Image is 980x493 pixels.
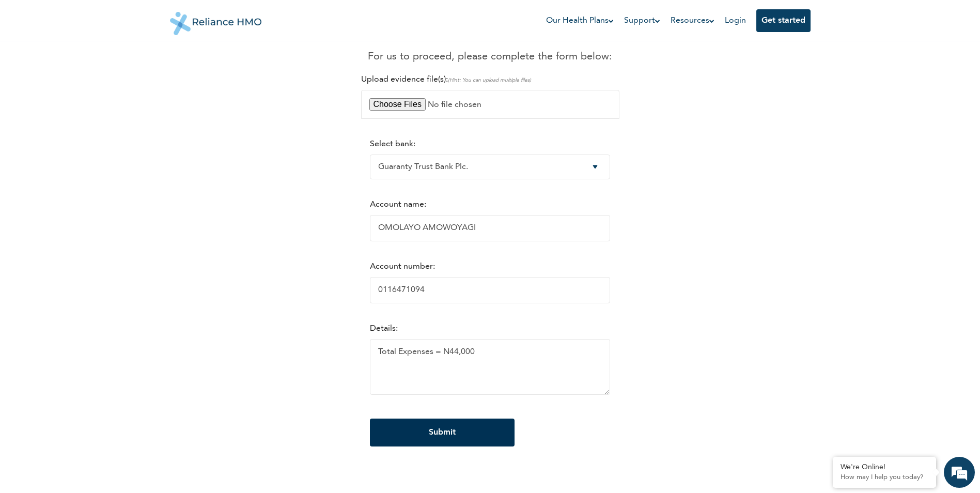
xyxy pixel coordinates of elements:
[279,49,701,65] p: For us to proceed, please complete the form below:
[54,58,174,71] div: Chat with us now
[5,314,197,350] textarea: Type your message and hit 'Enter'
[624,14,660,27] a: Support
[370,419,515,446] input: Submit
[60,146,143,251] span: We're online!
[5,368,101,376] span: Conversation
[370,325,398,333] label: Details:
[671,14,714,27] a: Resources
[725,17,746,25] a: Login
[370,201,426,209] label: Account name:
[101,350,197,382] div: FAQs
[448,78,531,83] span: (Hint: You can upload multiple files)
[19,52,42,78] img: d_794563401_company_1708531726252_794563401
[546,14,614,27] a: Our Health Plans
[370,140,415,148] label: Select bank:
[841,463,928,472] div: We're Online!
[361,75,531,84] label: Upload evidence file(s):
[756,9,811,32] button: Get started
[169,5,194,30] div: Minimize live chat window
[170,4,262,35] img: Reliance HMO's Logo
[841,473,928,482] p: How may I help you today?
[370,263,435,271] label: Account number:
